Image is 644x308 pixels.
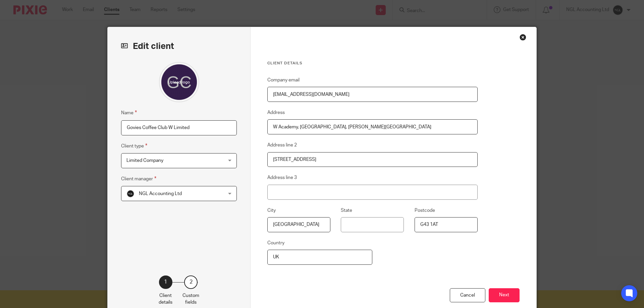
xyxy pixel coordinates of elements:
span: NGL Accounting Ltd [139,191,182,196]
label: City [267,207,276,214]
label: Address line 3 [267,174,297,181]
div: 1 [159,275,172,289]
img: NGL%20Logo%20Social%20Circle%20JPG.jpg [126,190,135,198]
label: Country [267,240,284,246]
h3: Client details [267,61,478,66]
div: 2 [184,275,198,289]
label: Name [121,109,137,117]
div: Close this dialog window [520,34,526,41]
label: Address [267,109,285,116]
label: State [341,207,352,214]
label: Postcode [415,207,435,214]
p: Custom fields [182,292,199,306]
p: Client details [159,292,172,306]
button: Next [489,288,520,303]
h2: Edit client [121,41,237,52]
label: Address line 2 [267,142,297,148]
label: Company email [267,77,300,83]
label: Client type [121,142,147,150]
div: Cancel [450,288,485,303]
label: Client manager [121,175,156,183]
span: Limited Company [126,158,163,163]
